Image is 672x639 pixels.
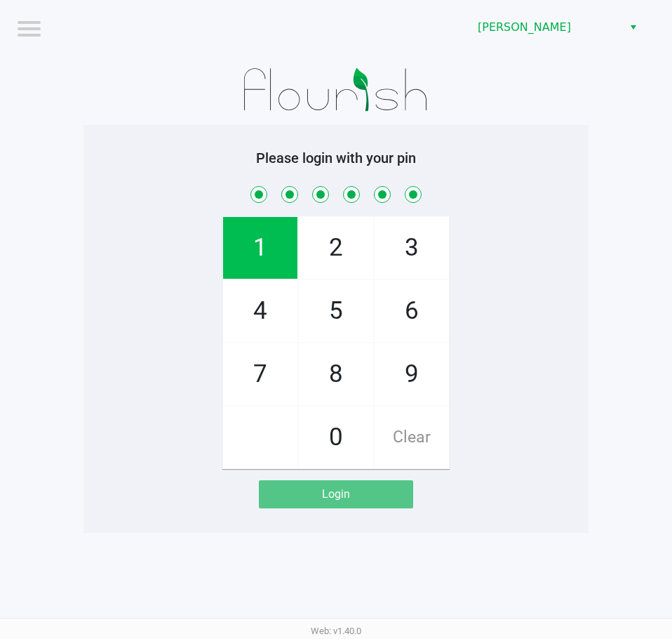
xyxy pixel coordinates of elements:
[223,217,297,279] span: 1
[223,343,297,405] span: 7
[623,15,643,40] button: Select
[223,280,297,342] span: 4
[299,343,373,405] span: 8
[299,280,373,342] span: 5
[375,280,449,342] span: 6
[375,407,449,468] span: Clear
[94,150,578,166] h5: Please login with your pin
[375,217,449,279] span: 3
[299,217,373,279] span: 2
[478,19,614,36] span: [PERSON_NAME]
[375,343,449,405] span: 9
[299,407,373,468] span: 0
[311,626,361,636] span: Web: v1.40.0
